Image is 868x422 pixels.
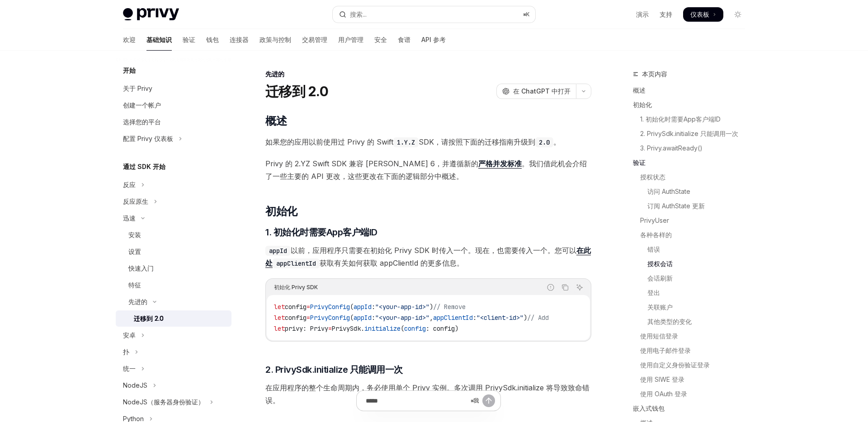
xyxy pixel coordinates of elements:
[134,314,164,322] font: 迁移到 2.0
[372,303,375,311] span: :
[375,314,429,322] span: "<your-app-id>"
[426,324,458,333] span: : config)
[285,324,328,333] span: privy: Privy
[259,36,291,43] font: 政策与控制
[633,101,652,108] font: 初始化
[640,216,669,224] font: PrivyUser
[640,231,672,239] font: 各种各样的
[647,188,690,195] font: 访问 AuthState
[310,303,350,311] span: PrivyConfig
[633,184,752,199] a: 访问 AuthState
[302,36,327,43] font: 交易管理
[633,257,752,271] a: 授权会话
[206,36,219,43] font: 钱包
[128,231,141,239] font: 安装
[374,29,387,51] a: 安全
[640,173,665,181] font: 授权状态
[478,159,522,168] font: 严格并发标准
[473,314,476,322] span: :
[633,343,752,358] a: 使用电子邮件登录
[274,284,318,291] font: 初始化 Privy SDK
[633,141,752,155] a: 3. Privy.awaitReady()
[128,264,154,272] font: 快速入门
[433,314,473,322] span: appClientId
[633,372,752,387] a: 使用 SIWE 登录
[683,7,723,22] a: 仪表板
[259,29,291,51] a: 政策与控制
[123,365,136,372] font: 统一
[116,97,231,113] a: 创建一个帐户
[328,324,332,333] span: =
[574,281,585,293] button: 询问人工智能
[633,286,752,300] a: 登出
[640,390,687,398] font: 使用 OAuth 登录
[320,258,457,267] font: 获取有关如何获取 appClientId 的更多信息
[128,298,147,305] font: 先进的
[310,314,350,322] span: PrivyConfig
[123,135,173,142] font: 配置 Privy 仪表板
[116,131,231,147] button: 切换配置 Privy 仪表板部分
[350,10,367,18] font: 搜索...
[636,10,649,18] font: 演示
[123,381,147,389] font: NodeJS
[433,303,466,311] span: // Remove
[128,248,141,255] font: 设置
[116,210,231,226] button: 切换 Swift 部分
[123,84,152,92] font: 关于 Privy
[633,228,752,242] a: 各种各样的
[660,10,672,18] font: 支持
[123,29,136,51] a: 欢迎
[375,303,429,311] span: "<your-app-id>"
[146,29,172,51] a: 基础知识
[640,375,684,383] font: 使用 SIWE 登录
[429,303,433,311] span: )
[123,36,136,43] font: 欢迎
[354,303,372,311] span: appId
[302,29,327,51] a: 交易管理
[338,29,363,51] a: 用户管理
[183,36,195,43] font: 验证
[123,214,136,222] font: 迅速
[731,7,745,22] button: 切换暗模式
[633,155,752,170] a: 验证
[559,281,571,293] button: 复制代码块中的内容
[146,36,172,43] font: 基础知识
[482,394,495,407] button: 发送消息
[421,29,446,51] a: API 参考
[274,303,285,311] span: let
[274,324,285,333] span: let
[633,314,752,329] a: 其他类型的变化
[116,114,231,130] a: 选择您的平台
[123,331,136,339] font: 安卓
[633,242,752,257] a: 错误
[291,246,439,255] font: 以前，应用程序只需要在初始化 Privy SDK 时
[419,137,535,146] font: SDK，请按照下面的迁移指南升级到
[116,394,231,410] button: 切换 NodeJS（服务器身份验证）部分
[372,314,375,322] span: :
[350,303,354,311] span: (
[285,303,307,311] span: config
[265,227,377,238] font: 1. 初始化时需要App客户端ID
[265,364,403,375] font: 2. PrivySdk.initialize 只能调用一次
[265,205,297,218] font: 初始化
[123,101,161,109] font: 创建一个帐户
[457,258,464,267] font: 。
[633,98,752,112] a: 初始化
[647,274,673,282] font: 会话刷新
[513,87,571,95] font: 在 ChatGPT 中打开
[116,193,231,210] button: 切换 React Native 部分
[633,159,646,166] font: 验证
[265,70,284,78] font: 先进的
[398,36,410,43] font: 食谱
[123,348,129,356] font: 扑
[123,118,161,126] font: 选择您的平台
[633,170,752,184] a: 授权状态
[633,404,665,412] font: 嵌入式钱包
[640,130,738,137] font: 2. PrivySdk.initialize 只能调用一次
[307,303,310,311] span: =
[332,324,364,333] span: PrivySdk.
[206,29,219,51] a: 钱包
[404,324,426,333] span: config
[265,383,590,405] font: 在应用程序的整个生命周期内，务必使用单个 Privy 实例。多次调用 PrivySdk.initialize 将导致致命错误。
[354,314,372,322] span: appId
